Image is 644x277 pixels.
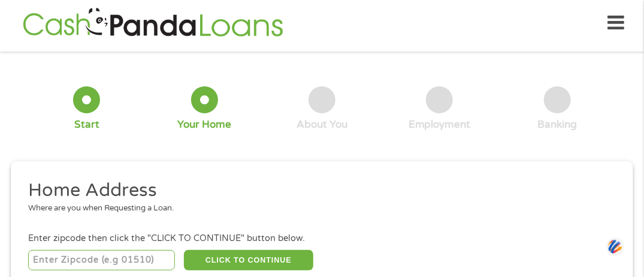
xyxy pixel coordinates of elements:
[28,250,175,270] input: Enter Zipcode (e.g 01510)
[409,118,471,131] div: Employment
[74,118,99,131] div: Start
[28,203,607,215] div: Where are you when Requesting a Loan.
[537,118,577,131] div: Banking
[606,237,625,257] img: svg+xml;base64,PHN2ZyB3aWR0aD0iNDQiIGhlaWdodD0iNDQiIHZpZXdCb3g9IjAgMCA0NCA0NCIgZmlsbD0ibm9uZSIgeG...
[184,250,314,270] button: CLICK TO CONTINUE
[19,6,286,40] img: GetLoanNow Logo
[297,118,347,131] div: About You
[177,118,231,131] div: Your Home
[28,179,607,203] h2: Home Address
[28,232,616,245] div: Enter zipcode then click the "CLICK TO CONTINUE" button below.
